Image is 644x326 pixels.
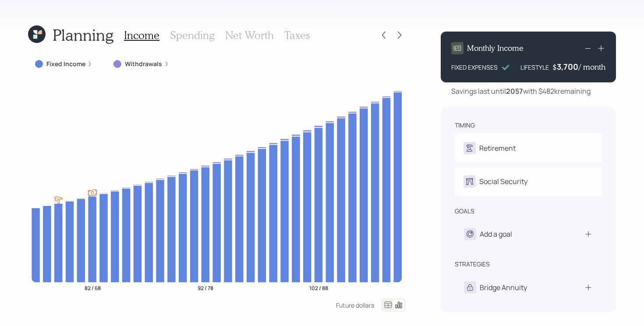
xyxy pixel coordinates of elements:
[579,62,605,72] h4: / month
[284,29,310,42] h3: Taxes
[552,62,557,72] h4: $
[557,61,579,72] div: 3,700
[451,86,591,96] div: Savings last until with $482k remaining
[125,60,162,68] label: Withdrawals
[467,43,524,53] h4: Monthly Income
[479,176,527,187] div: Social Security
[85,284,101,291] tspan: 82 / 68
[455,121,475,130] div: timing
[455,207,474,216] div: goals
[46,60,85,68] label: Fixed Income
[53,25,113,44] h1: Planning
[480,282,527,293] div: Bridge Annuity
[225,29,274,42] h3: Net Worth
[198,284,213,291] tspan: 92 / 78
[480,229,512,239] div: Add a goal
[124,29,159,42] h3: Income
[451,63,498,72] div: FIXED EXPENSES
[520,63,549,72] div: LIFESTYLE
[336,301,374,309] div: Future dollars
[479,143,516,153] div: Retirement
[455,260,490,269] div: strategies
[309,284,328,291] tspan: 102 / 88
[170,29,215,42] h3: Spending
[506,86,523,96] b: 2057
